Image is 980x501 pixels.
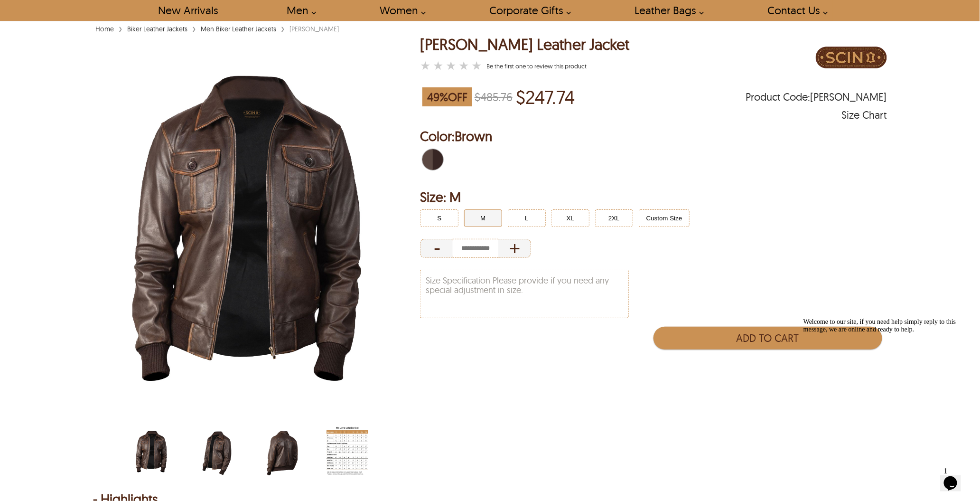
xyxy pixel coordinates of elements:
button: Add to Cart [653,327,882,350]
a: Brand Logo PDP Image [816,36,887,81]
span: Product Code: LUIS [746,92,887,102]
a: Luis Bomber Leather Jacket } [420,59,484,73]
h2: Selected Filter by Size: M [420,188,887,207]
img: four-pockets-brown-bomber-jacket.jpg [131,425,172,478]
a: Biker Leather Jackets [125,25,190,33]
h2: Selected Color: by Brown [420,127,887,146]
span: 49 % OFF [422,87,472,106]
span: Welcome to our site, if you need help simply reply to this message, we are online and ready to help. [4,4,157,19]
iframe: PayPal [653,354,882,376]
iframe: chat widget [800,314,971,458]
div: men-leather-jacket-size-chart-min.jpg [327,425,383,480]
strike: $485.76 [475,90,513,104]
span: › [119,20,122,37]
span: › [192,20,196,37]
img: Brand Logo PDP Image [816,36,887,79]
button: Click to select S [420,209,458,227]
button: Click to select 2XL [595,209,633,227]
div: Size Chart [842,110,887,120]
p: Price of $247.74 [516,86,575,108]
a: Men Biker Leather Jackets [198,25,279,33]
iframe: chat widget [940,463,971,492]
img: four-pockets-brown-bomber-jacket.jpg [93,36,401,421]
div: four-pockets-brown-bomber-jacket-back.jpg [261,425,317,480]
label: 4 rating [458,61,469,70]
a: Luis Bomber Leather Jacket } [486,62,587,70]
div: four-pockets-brown-bomber-jacket-side.jpg [196,425,252,480]
button: Click to select L [508,209,546,227]
textarea: Size Specification Please provide if you need any special adjustment in size. [420,270,628,318]
div: [PERSON_NAME] [287,24,341,34]
div: [PERSON_NAME] Leather Jacket [420,36,629,53]
span: › [281,20,285,37]
div: Welcome to our site, if you need help simply reply to this message, we are online and ready to help. [4,4,175,19]
span: Brown [455,128,492,144]
h1: Luis Bomber Leather Jacket [420,36,629,53]
button: Click to select M [464,209,502,227]
label: 1 rating [420,61,430,70]
div: four-pockets-brown-bomber-jacket.jpg [131,425,187,480]
label: 3 rating [446,61,456,70]
img: four-pockets-brown-bomber-jacket-side.jpg [196,425,238,478]
div: Increase Quantity of Item [498,239,531,258]
div: Decrease Quantity of Item [420,239,453,258]
button: Click to select Custom Size [639,209,690,227]
label: 2 rating [433,61,443,70]
img: men-leather-jacket-size-chart-min.jpg [327,425,368,478]
label: 5 rating [471,61,482,70]
button: Click to select XL [551,209,589,227]
a: Home [93,25,116,33]
div: Brown [420,147,446,172]
img: four-pockets-brown-bomber-jacket-back.jpg [261,425,303,478]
